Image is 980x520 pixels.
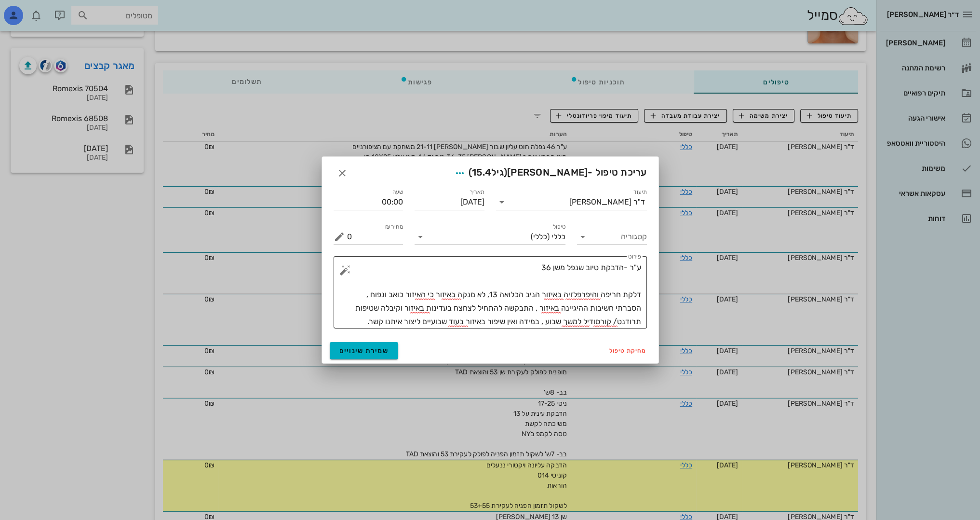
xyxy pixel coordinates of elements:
[496,194,647,210] div: תיעודד"ר [PERSON_NAME]
[451,164,647,182] span: עריכת טיפול -
[469,189,484,196] label: תאריך
[633,189,647,196] label: תיעוד
[392,189,403,196] label: שעה
[339,347,389,355] span: שמירת שינויים
[330,342,399,359] button: שמירת שינויים
[531,233,550,241] span: (כללי)
[469,166,507,178] span: (גיל )
[472,166,491,178] span: 15.4
[553,223,565,231] label: טיפול
[628,253,641,260] label: פירוט
[605,344,651,357] button: מחיקת טיפול
[334,231,345,243] button: מחיר ₪ appended action
[385,223,403,231] label: מחיר ₪
[569,198,645,206] div: ד"ר [PERSON_NAME]
[551,233,565,241] span: כללי
[507,166,588,178] span: [PERSON_NAME]
[609,347,647,354] span: מחיקת טיפול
